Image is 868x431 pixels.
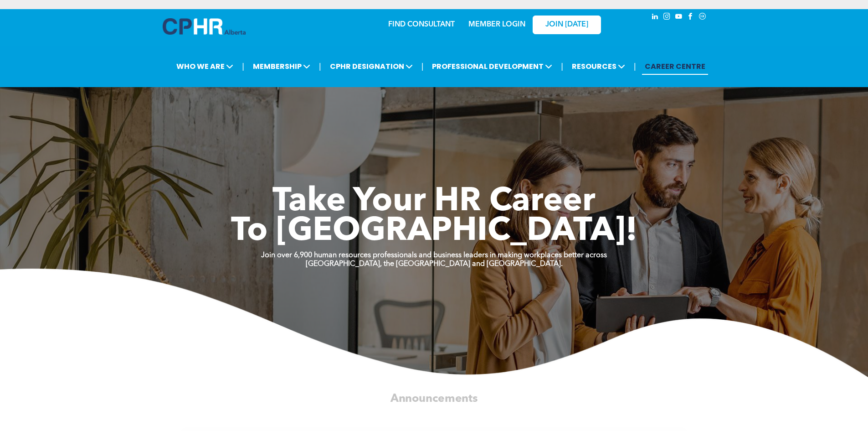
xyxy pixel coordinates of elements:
li: | [421,57,424,76]
span: JOIN [DATE] [545,21,588,29]
li: | [242,57,244,76]
a: youtube [674,11,684,24]
span: PROFESSIONAL DEVELOPMENT [429,58,555,75]
a: instagram [662,11,672,24]
span: CPHR DESIGNATION [327,58,416,75]
li: | [561,57,563,76]
li: | [319,57,321,76]
a: FIND CONSULTANT [388,21,455,28]
strong: Join over 6,900 human resources professionals and business leaders in making workplaces better ac... [261,252,607,259]
a: Social network [698,11,708,24]
span: To [GEOGRAPHIC_DATA]! [231,215,637,248]
span: Take Your HR Career [272,186,596,218]
span: MEMBERSHIP [250,58,313,75]
span: RESOURCES [569,58,628,75]
a: JOIN [DATE] [533,16,601,34]
a: MEMBER LOGIN [468,21,525,28]
li: | [634,57,636,76]
img: A blue and white logo for cp alberta [163,18,246,35]
a: facebook [686,11,696,24]
a: linkedin [650,11,660,24]
span: WHO WE ARE [174,58,236,75]
span: Announcements [390,393,478,404]
a: CAREER CENTRE [642,58,708,75]
strong: [GEOGRAPHIC_DATA], the [GEOGRAPHIC_DATA] and [GEOGRAPHIC_DATA]. [306,260,563,268]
